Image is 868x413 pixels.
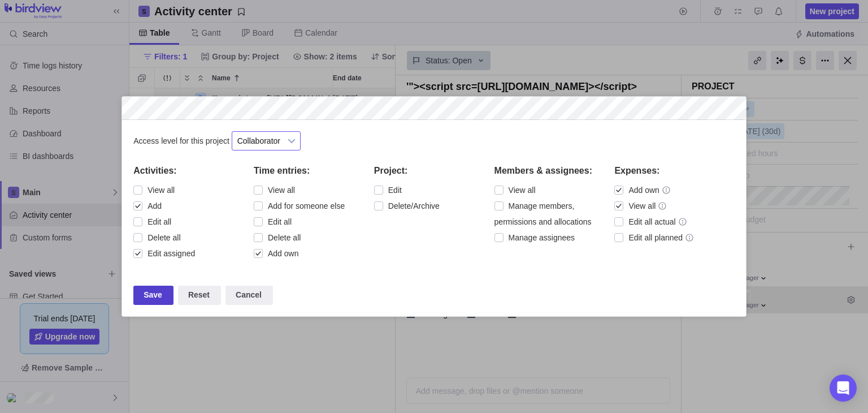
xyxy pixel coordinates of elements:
[263,217,292,226] span: Edit all
[133,131,229,150] div: Access level for this project
[133,164,254,182] h4: Activities:
[623,217,675,226] span: Edit all actual
[504,186,536,195] span: View all
[623,233,683,242] span: Edit all planned
[263,201,345,210] span: Add for someone else
[263,186,295,195] span: View all
[614,164,735,182] h4: Expenses:
[254,164,374,182] h4: Time entries:
[142,217,171,226] span: Edit all
[504,233,575,242] span: Manage assignees
[623,201,656,210] span: View all
[142,249,195,258] span: Edit assigned
[383,201,440,210] span: Delete/Archive
[237,132,280,150] span: Collaborator
[830,375,857,402] div: Open Intercom Messenger
[263,233,301,242] span: Delete all
[225,286,273,305] div: Cancel
[142,201,162,210] span: Add
[178,286,221,305] div: Reset
[383,186,402,195] span: Edit
[133,286,173,305] div: Save
[494,164,615,182] h4: Members & assignees:
[142,233,180,242] span: Delete all
[142,186,175,195] span: View all
[374,164,494,182] h4: Project:
[263,249,298,258] span: Add own
[623,186,659,195] span: Add own
[494,201,592,226] span: Manage members, permissions and allocations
